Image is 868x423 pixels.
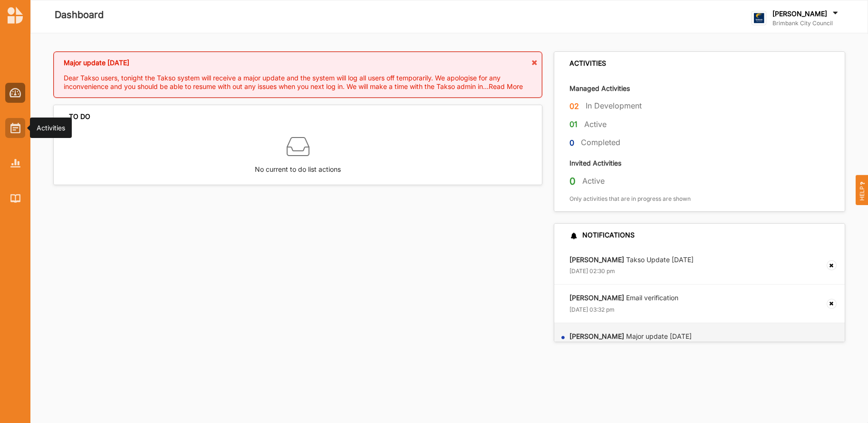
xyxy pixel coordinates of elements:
label: 0 [569,175,576,187]
label: 02 [569,100,579,112]
img: Reports [10,159,20,167]
label: 01 [569,118,578,130]
a: Activities [5,118,25,138]
img: box [287,135,309,158]
a: Dashboard [5,83,25,103]
div: Activities [37,123,65,133]
img: logo [8,7,23,24]
label: Managed Activities [569,84,630,93]
strong: [PERSON_NAME] [569,332,624,340]
img: logo [752,11,766,26]
label: Email verification [569,294,678,302]
label: Active [582,176,605,186]
strong: [PERSON_NAME] [569,294,624,302]
div: NOTIFICATIONS [569,231,635,239]
span: Read More [489,82,523,90]
a: Library [5,188,25,208]
div: ACTIVITIES [569,59,606,68]
label: Active [584,119,607,129]
label: Major update [DATE] [569,332,692,341]
div: TO DO [69,112,90,121]
img: Library [10,194,20,202]
label: Brimbank City Council [772,20,840,27]
label: Dashboard [55,7,104,23]
label: Completed [581,138,620,148]
label: [DATE] 02:30 pm [569,267,615,275]
img: Dashboard [10,88,21,98]
div: Major update [DATE] [64,59,532,74]
label: [PERSON_NAME] [772,10,827,18]
span: inconvenience and you should be able to resume with out any issues when you next log in. We will ... [64,82,483,90]
strong: [PERSON_NAME] [569,256,624,264]
a: Reports [5,153,25,173]
span: ... [483,82,523,90]
span: Dear Takso users, tonight the Takso system will receive a major update and the system will log al... [64,74,501,82]
label: Invited Activities [569,158,621,167]
label: [DATE] 03:32 pm [569,306,615,314]
label: No current to do list actions [255,158,341,175]
img: Activities [10,123,20,133]
label: 0 [569,137,574,149]
label: In Development [586,101,642,111]
label: Takso Update [DATE] [569,256,694,264]
label: Only activities that are in progress are shown [569,195,691,203]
